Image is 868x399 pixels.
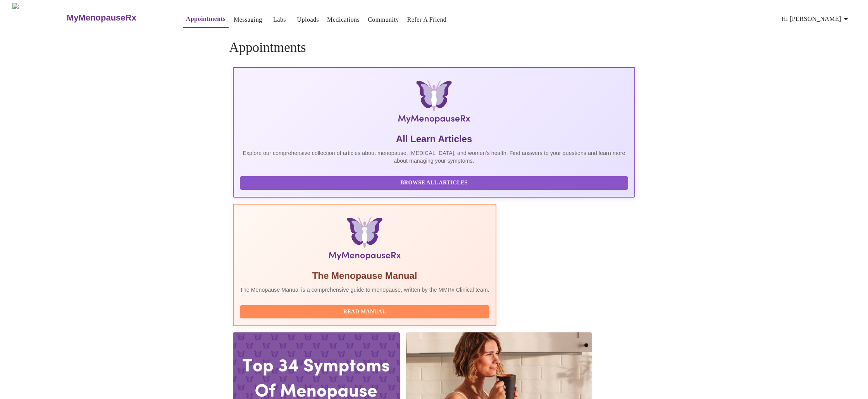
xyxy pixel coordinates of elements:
img: MyMenopauseRx Logo [300,80,568,127]
a: MyMenopauseRx [66,4,167,31]
span: Browse All Articles [248,178,620,188]
a: Messaging [234,14,262,25]
img: MyMenopauseRx Logo [12,3,66,32]
button: Read Manual [240,305,489,319]
a: Browse All Articles [240,179,630,186]
button: Uploads [294,12,322,28]
button: Refer a Friend [404,12,450,28]
span: Read Manual [248,307,482,317]
a: Uploads [297,14,319,25]
h5: The Menopause Manual [240,270,489,282]
p: Explore our comprehensive collection of articles about menopause, [MEDICAL_DATA], and women's hea... [240,149,628,165]
button: Appointments [183,11,229,28]
p: The Menopause Manual is a comprehensive guide to menopause, written by the MMRx Clinical team. [240,286,489,294]
button: Browse All Articles [240,176,628,190]
button: Labs [267,12,292,28]
button: Community [365,12,402,28]
h4: Appointments [229,40,639,55]
h3: MyMenopauseRx [67,13,136,23]
a: Appointments [186,14,226,24]
img: Menopause Manual [279,217,449,263]
a: Community [368,14,399,25]
a: Medications [327,14,360,25]
span: Hi [PERSON_NAME] [782,14,851,24]
button: Messaging [231,12,265,28]
h5: All Learn Articles [240,133,628,145]
a: Labs [273,14,286,25]
button: Hi [PERSON_NAME] [778,11,854,27]
a: Read Manual [240,308,491,315]
a: Refer a Friend [407,14,447,25]
button: Medications [324,12,363,28]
